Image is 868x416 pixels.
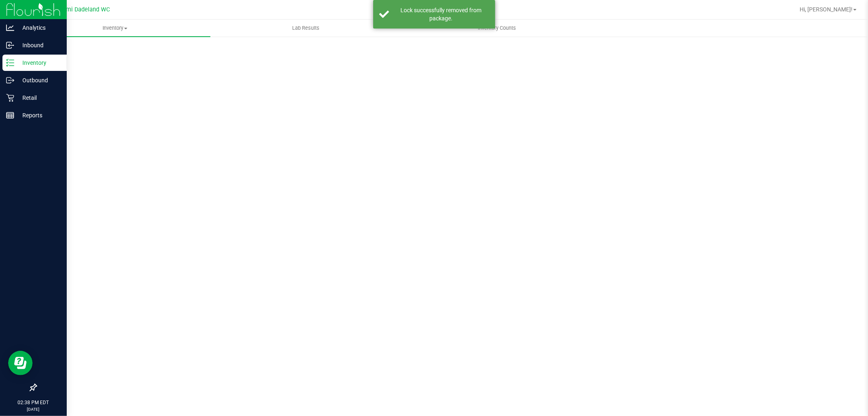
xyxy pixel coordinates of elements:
[6,111,14,119] inline-svg: Reports
[6,24,14,32] inline-svg: Analytics
[14,40,63,50] p: Inbound
[4,399,63,406] p: 02:38 PM EDT
[394,6,489,22] div: Lock successfully removed from package.
[210,20,401,37] a: Lab Results
[6,41,14,49] inline-svg: Inbound
[6,94,14,102] inline-svg: Retail
[20,20,210,37] a: Inventory
[8,351,33,375] iframe: Resource center
[281,24,330,32] span: Lab Results
[14,75,63,85] p: Outbound
[14,110,63,120] p: Reports
[14,58,63,68] p: Inventory
[6,76,14,84] inline-svg: Outbound
[56,6,110,13] span: Miami Dadeland WC
[800,6,853,13] span: Hi, [PERSON_NAME]!
[467,24,527,32] span: Inventory Counts
[401,20,592,37] a: Inventory Counts
[6,59,14,67] inline-svg: Inventory
[20,24,210,32] span: Inventory
[4,406,63,412] p: [DATE]
[14,93,63,103] p: Retail
[14,23,63,33] p: Analytics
